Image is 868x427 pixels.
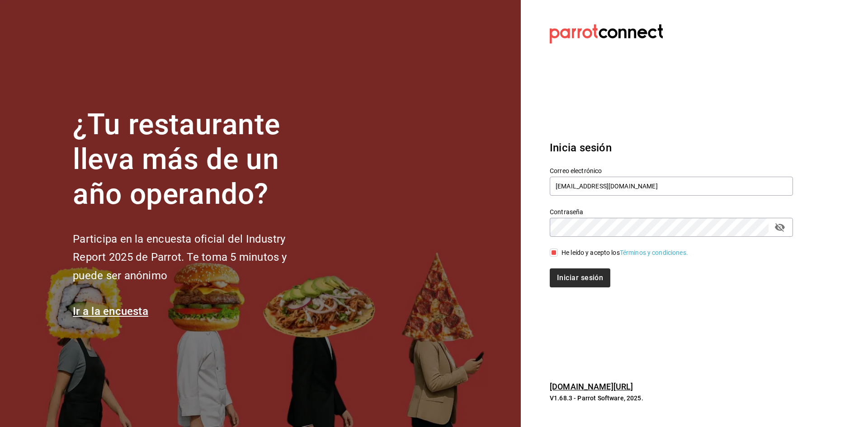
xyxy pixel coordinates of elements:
a: Términos y condiciones. [620,249,688,256]
h2: Participa en la encuesta oficial del Industry Report 2025 de Parrot. Te toma 5 minutos y puede se... [73,230,317,285]
a: [DOMAIN_NAME][URL] [550,382,633,391]
label: Correo electrónico [550,168,793,174]
button: passwordField [772,220,788,235]
h1: ¿Tu restaurante lleva más de un año operando? [73,108,317,211]
h3: Inicia sesión [550,140,793,156]
label: Contraseña [550,209,793,215]
input: Ingresa tu correo electrónico [550,177,793,196]
button: Iniciar sesión [550,268,610,287]
a: Ir a la encuesta [73,305,148,318]
div: He leído y acepto los [561,248,688,258]
p: V1.68.3 - Parrot Software, 2025. [550,394,793,403]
